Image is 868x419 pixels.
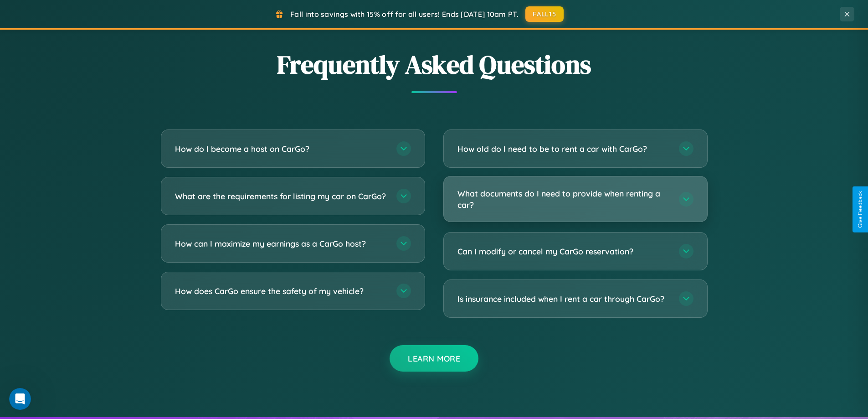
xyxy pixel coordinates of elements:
h3: Can I modify or cancel my CarGo reservation? [457,246,670,257]
iframe: Intercom live chat [9,388,31,410]
h3: How does CarGo ensure the safety of my vehicle? [175,285,387,297]
button: Learn More [390,345,478,372]
span: Fall into savings with 15% off for all users! Ends [DATE] 10am PT. [290,10,519,19]
h3: How old do I need to be to rent a car with CarGo? [457,143,670,155]
h3: How can I maximize my earnings as a CarGo host? [175,238,387,249]
div: Give Feedback [857,191,863,228]
h3: Is insurance included when I rent a car through CarGo? [457,293,670,305]
h3: What documents do I need to provide when renting a car? [457,188,670,210]
h3: How do I become a host on CarGo? [175,143,387,155]
h3: What are the requirements for listing my car on CarGo? [175,191,387,202]
button: FALL15 [525,6,564,22]
h2: Frequently Asked Questions [161,47,708,82]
